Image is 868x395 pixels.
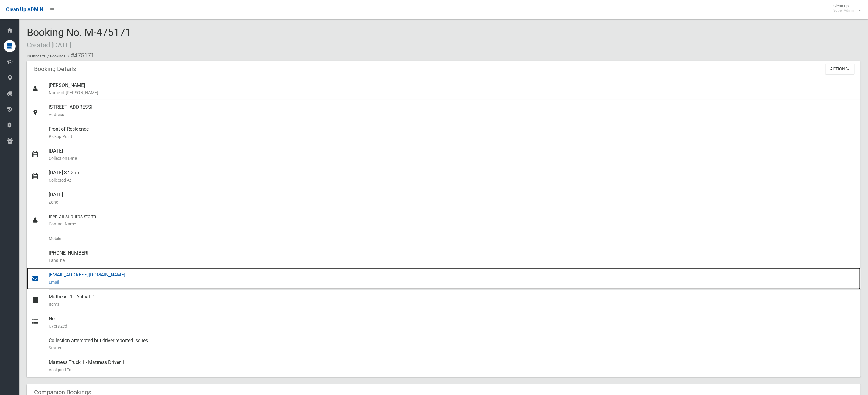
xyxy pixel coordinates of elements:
[49,322,856,330] small: Oversized
[49,344,856,352] small: Status
[49,333,856,355] div: Collection attempted but driver reported issues
[27,268,861,290] a: [EMAIL_ADDRESS][DOMAIN_NAME]Email
[50,54,65,58] a: Bookings
[49,268,856,290] div: [EMAIL_ADDRESS][DOMAIN_NAME]
[6,7,43,12] span: Clean Up ADMIN
[66,50,94,61] li: #475171
[49,89,856,96] small: Name of [PERSON_NAME]
[49,246,856,268] div: [PHONE_NUMBER]
[49,235,856,242] small: Mobile
[49,100,856,122] div: [STREET_ADDRESS]
[49,111,856,118] small: Address
[27,41,71,49] small: Created [DATE]
[49,187,856,209] div: [DATE]
[27,63,83,75] header: Booking Details
[49,290,856,311] div: Mattress: 1 - Actual: 1
[49,155,856,162] small: Collection Date
[49,301,856,308] small: Items
[49,311,856,333] div: No
[49,209,856,231] div: Ineh all suburbs starta
[49,257,856,264] small: Landline
[49,144,856,166] div: [DATE]
[49,122,856,144] div: Front of Residence
[49,177,856,184] small: Collected At
[49,279,856,286] small: Email
[49,198,856,206] small: Zone
[49,366,856,373] small: Assigned To
[49,355,856,377] div: Mattress Truck 1 - Mattress Driver 1
[825,64,855,75] button: Actions
[49,78,856,100] div: [PERSON_NAME]
[27,54,45,58] a: Dashboard
[830,4,860,13] span: Clean Up
[49,133,856,140] small: Pickup Point
[833,8,854,13] small: Super Admin
[49,220,856,228] small: Contact Name
[49,166,856,187] div: [DATE] 3:22pm
[27,26,131,50] span: Booking No. M-475171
